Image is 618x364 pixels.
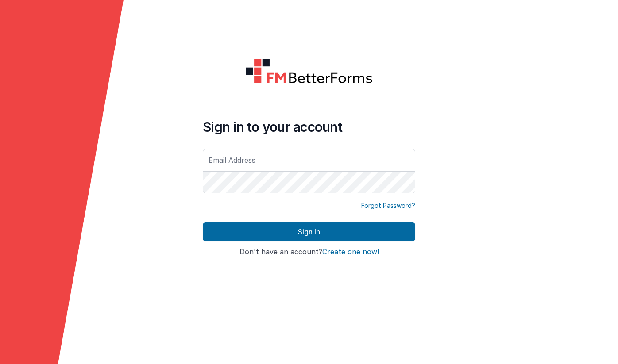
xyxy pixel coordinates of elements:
[361,201,415,210] a: Forgot Password?
[203,119,415,135] h4: Sign in to your account
[322,248,379,256] button: Create one now!
[203,248,415,256] h4: Don't have an account?
[203,222,415,241] button: Sign In
[203,149,415,171] input: Email Address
